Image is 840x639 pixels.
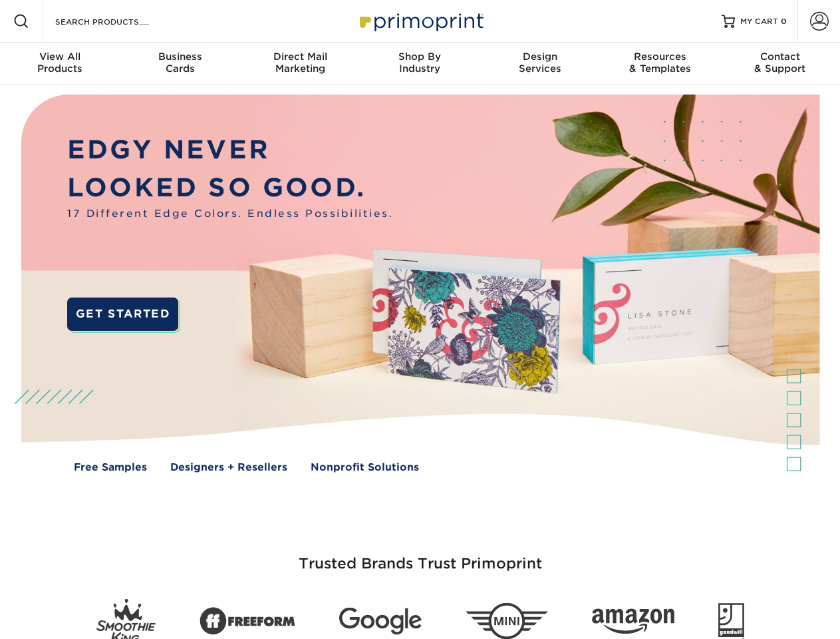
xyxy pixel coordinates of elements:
span: Shop By [360,51,480,63]
span: Business [120,51,239,63]
span: MY CART [740,16,778,27]
div: Industry [360,51,480,75]
input: SEARCH PRODUCTS..... [54,13,184,29]
a: Nonprofit Solutions [311,460,419,475]
div: & Support [720,51,840,75]
span: Contact [720,51,840,63]
div: Cards [120,51,239,75]
a: Shop ByIndustry [360,43,480,85]
div: Services [480,51,600,75]
p: EDGY NEVER [67,131,393,169]
img: Goodwill [718,603,744,639]
a: DesignServices [480,43,600,85]
div: & Templates [600,51,720,75]
span: Direct Mail [240,51,360,63]
span: Design [480,51,600,63]
a: Contact& Support [720,43,840,85]
span: 17 Different Edge Colors. Endless Possibilities. [67,206,393,222]
div: Marketing [240,51,360,75]
a: BusinessCards [120,43,239,85]
p: LOOKED SO GOOD. [67,169,393,207]
img: Amazon [592,609,674,634]
a: Resources& Templates [600,43,720,85]
a: GET STARTED [67,298,178,331]
img: Google [339,608,422,635]
span: Resources [600,51,720,63]
h3: Trusted Brands Trust Primoprint [31,523,809,588]
span: 0 [781,17,787,26]
a: Free Samples [74,460,147,475]
img: Primoprint [354,7,487,35]
a: Designers + Resellers [170,460,287,475]
a: Direct MailMarketing [240,43,360,85]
